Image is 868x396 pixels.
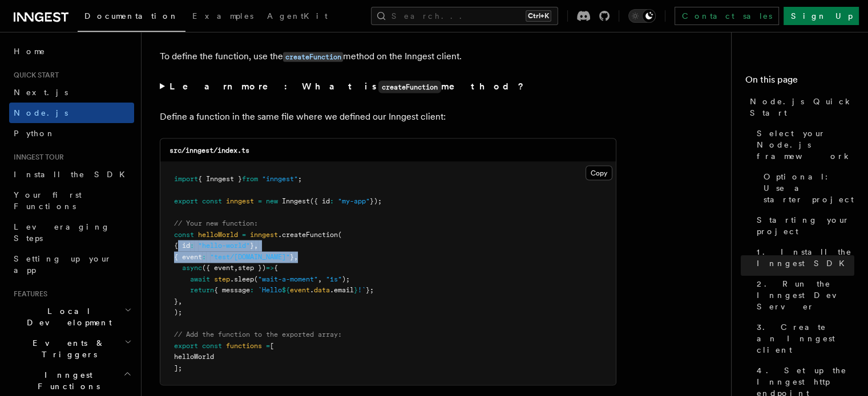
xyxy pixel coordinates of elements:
[174,353,214,361] span: helloWorld
[202,342,222,350] span: const
[250,286,254,294] span: :
[174,253,202,261] span: { event
[178,297,182,305] span: ,
[14,190,82,211] span: Your first Functions
[192,11,253,21] span: Examples
[326,275,342,283] span: "1s"
[160,48,616,65] p: To define the function, use the method on the Inngest client.
[9,305,124,328] span: Local Development
[9,217,134,248] a: Leveraging Steps
[160,79,616,95] summary: Learn more: What iscreateFunctionmethod?
[757,214,854,237] span: Starting your project
[526,10,551,22] kbd: Ctrl+K
[242,231,246,239] span: =
[757,321,854,356] span: 3. Create an Inngest client
[14,88,68,97] span: Next.js
[752,317,854,360] a: 3. Create an Inngest client
[262,175,298,183] span: "inngest"
[9,103,134,123] a: Node.js
[174,242,190,250] span: { id
[366,286,374,294] span: };
[757,246,854,269] span: 1. Install the Inngest SDK
[174,308,182,316] span: );
[759,166,854,210] a: Optional: Use a starter project
[14,222,110,243] span: Leveraging Steps
[628,9,656,23] button: Toggle dark mode
[757,278,854,312] span: 2. Run the Inngest Dev Server
[202,197,222,205] span: const
[14,46,46,57] span: Home
[254,242,258,250] span: ,
[378,81,441,93] code: createFunction
[9,153,64,162] span: Inngest tour
[174,219,258,227] span: // Your new function:
[310,197,330,205] span: ({ id
[250,231,278,239] span: inngest
[764,171,854,205] span: Optional: Use a starter project
[294,253,298,261] span: ,
[190,286,214,294] span: return
[214,275,230,283] span: step
[266,342,270,350] span: =
[190,275,210,283] span: await
[9,369,123,392] span: Inngest Functions
[214,286,250,294] span: { message
[745,91,854,123] a: Node.js Quick Start
[310,286,314,294] span: .
[190,242,194,250] span: :
[185,3,260,31] a: Examples
[290,253,294,261] span: }
[258,197,262,205] span: =
[250,242,254,250] span: }
[174,330,342,338] span: // Add the function to the exported array:
[314,286,330,294] span: data
[266,264,274,272] span: =>
[78,3,185,32] a: Documentation
[750,96,854,119] span: Node.js Quick Start
[282,197,310,205] span: Inngest
[9,41,134,62] a: Home
[174,364,182,372] span: ];
[169,146,249,154] code: src/inngest/index.ts
[260,3,334,31] a: AgentKit
[298,175,302,183] span: ;
[226,342,262,350] span: functions
[174,231,194,239] span: const
[282,286,290,294] span: ${
[14,170,132,179] span: Install the SDK
[169,81,526,92] strong: Learn more: What is method?
[14,254,112,275] span: Setting up your app
[238,264,266,272] span: step })
[267,11,328,21] span: AgentKit
[258,286,282,294] span: `Hello
[174,297,178,305] span: }
[202,253,206,261] span: :
[330,286,354,294] span: .email
[371,7,558,25] button: Search...Ctrl+K
[9,164,134,185] a: Install the SDK
[9,71,59,80] span: Quick start
[230,275,254,283] span: .sleep
[278,231,338,239] span: .createFunction
[14,108,68,117] span: Node.js
[330,197,334,205] span: :
[174,197,198,205] span: export
[354,286,358,294] span: }
[274,264,278,272] span: {
[290,286,310,294] span: event
[9,82,134,103] a: Next.js
[338,197,370,205] span: "my-app"
[752,210,854,242] a: Starting your project
[9,337,124,360] span: Events & Triggers
[586,166,612,181] button: Copy
[254,275,258,283] span: (
[160,109,616,125] p: Define a function in the same file where we defined our Inngest client:
[752,273,854,317] a: 2. Run the Inngest Dev Server
[784,7,859,25] a: Sign Up
[757,128,854,162] span: Select your Node.js framework
[283,52,343,62] code: createFunction
[9,185,134,217] a: Your first Functions
[9,289,47,299] span: Features
[198,175,242,183] span: { Inngest }
[174,342,198,350] span: export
